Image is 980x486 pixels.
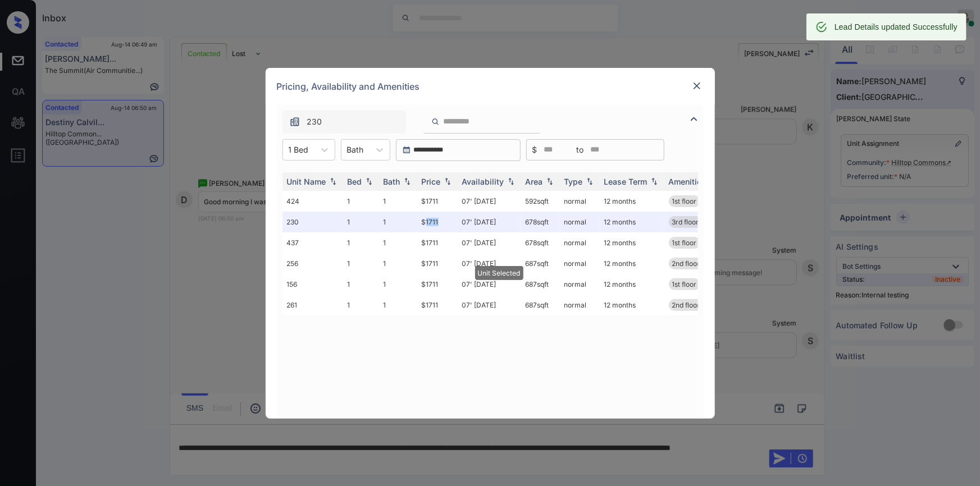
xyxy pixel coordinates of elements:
img: sorting [544,177,555,185]
td: 07' [DATE] [458,232,521,253]
img: sorting [363,177,375,185]
td: normal [560,212,600,232]
div: Bath [384,177,400,186]
span: to [577,144,584,156]
td: 1 [343,274,379,295]
td: 1 [379,212,417,232]
span: $ [532,144,537,156]
td: $1711 [417,212,458,232]
td: 424 [282,191,343,212]
td: 07' [DATE] [458,295,521,315]
img: icon-zuma [289,116,300,127]
span: 1st floor [672,280,697,288]
img: sorting [505,177,517,185]
td: normal [560,295,600,315]
span: 230 [307,116,322,128]
span: 1st floor [672,239,697,247]
span: 3rd floor [672,218,699,226]
div: Price [422,177,441,186]
div: Pricing, Availability and Amenities [266,68,715,105]
td: 12 months [600,191,664,212]
td: $1711 [417,253,458,274]
td: normal [560,274,600,295]
td: 12 months [600,295,664,315]
td: 12 months [600,232,664,253]
td: 07' [DATE] [458,191,521,212]
td: $1711 [417,274,458,295]
td: 12 months [600,253,664,274]
td: 1 [343,232,379,253]
span: 1st floor [672,197,697,205]
span: 2nd floor [672,301,700,309]
img: close [691,80,703,91]
td: 1 [343,212,379,232]
td: 1 [379,253,417,274]
div: Availability [462,177,504,186]
td: 1 [379,295,417,315]
td: 592 sqft [521,191,560,212]
td: 07' [DATE] [458,253,521,274]
td: 687 sqft [521,253,560,274]
img: sorting [584,177,595,185]
td: 07' [DATE] [458,212,521,232]
img: icon-zuma [687,112,701,126]
td: 1 [343,295,379,315]
td: 230 [282,212,343,232]
div: Bed [348,177,362,186]
td: 07' [DATE] [458,274,521,295]
img: sorting [649,177,660,185]
div: Area [526,177,543,186]
td: 437 [282,232,343,253]
td: 12 months [600,274,664,295]
img: sorting [402,177,413,185]
td: 687 sqft [521,295,560,315]
td: 1 [343,191,379,212]
td: 687 sqft [521,274,560,295]
td: $1711 [417,295,458,315]
img: sorting [442,177,453,185]
div: Type [564,177,583,186]
span: 2nd floor [672,259,700,268]
td: 1 [379,232,417,253]
div: Lease Term [604,177,648,186]
td: 156 [282,274,343,295]
td: 1 [343,253,379,274]
td: $1711 [417,232,458,253]
div: Amenities [669,177,706,186]
td: $1711 [417,191,458,212]
td: normal [560,232,600,253]
td: normal [560,253,600,274]
td: 678 sqft [521,212,560,232]
td: 1 [379,274,417,295]
div: Unit Name [287,177,326,186]
td: 1 [379,191,417,212]
td: normal [560,191,600,212]
td: 256 [282,253,343,274]
img: sorting [327,177,339,185]
div: Lead Details updated Successfully [835,17,958,37]
td: 678 sqft [521,232,560,253]
td: 261 [282,295,343,315]
td: 12 months [600,212,664,232]
img: icon-zuma [431,117,440,127]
